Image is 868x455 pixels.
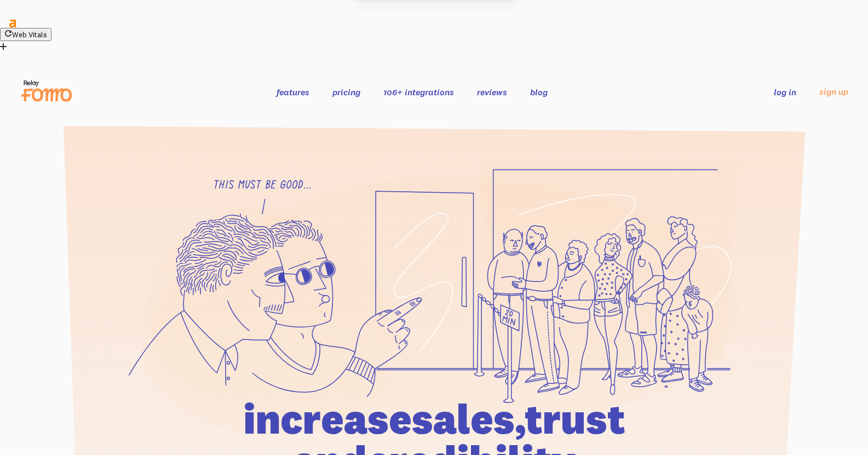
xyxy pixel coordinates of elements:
span: Web Vitals [12,30,47,39]
a: 106+ integrations [383,87,454,97]
a: pricing [332,87,360,97]
a: log in [774,87,796,97]
a: reviews [477,87,507,97]
a: blog [530,87,548,97]
a: sign up [819,86,848,97]
a: features [277,87,309,97]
